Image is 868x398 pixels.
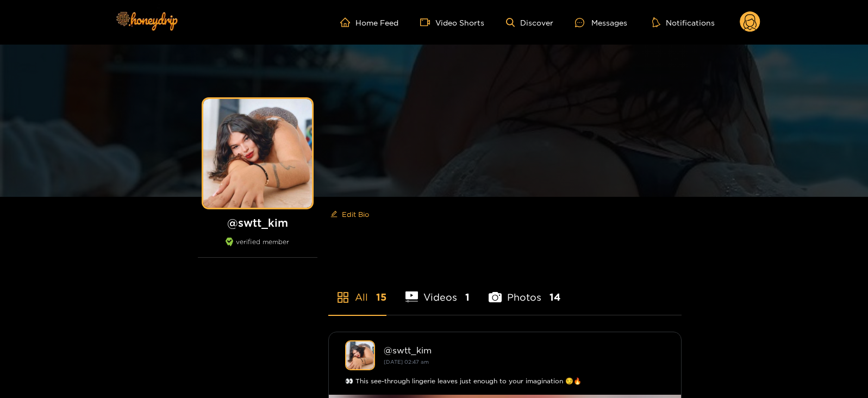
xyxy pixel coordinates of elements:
[342,209,369,220] span: Edit Bio
[465,290,470,304] span: 1
[405,266,470,315] li: Videos
[340,17,355,27] span: home
[328,206,371,223] button: editEdit Bio
[549,290,560,304] span: 14
[489,266,560,315] li: Photos
[336,291,349,304] span: appstore
[198,216,317,229] h1: @ swtt_kim
[384,345,665,355] div: @ swtt_kim
[328,266,386,315] li: All
[420,17,435,27] span: video-camera
[420,17,484,27] a: Video Shorts
[649,17,718,28] button: Notifications
[198,238,317,258] div: verified member
[575,16,627,29] div: Messages
[506,18,553,27] a: Discover
[384,359,429,365] small: [DATE] 02:47 am
[345,340,375,370] img: swtt_kim
[345,376,665,387] div: 👀 This see-through lingerie leaves just enough to your imagination 😏🔥
[340,17,398,27] a: Home Feed
[376,290,386,304] span: 15
[330,210,338,219] span: edit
